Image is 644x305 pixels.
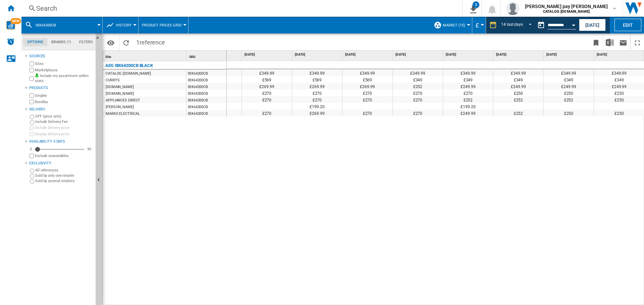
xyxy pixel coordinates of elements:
[30,120,34,125] input: Include Delivery Fee
[116,17,135,33] button: History
[96,33,104,46] button: Hide
[473,1,479,8] div: 3
[245,52,290,57] span: [DATE]
[631,34,644,50] button: Maximize
[393,109,443,116] div: £270
[106,90,134,97] div: [DOMAIN_NAME]
[30,74,34,83] input: Include my assortment within stats
[35,114,93,119] label: OFF (price only)
[243,51,292,59] div: [DATE]
[186,96,226,103] div: IBX64200CB
[242,89,292,96] div: £270
[36,4,445,13] div: Search
[293,51,342,59] div: [DATE]
[476,22,479,29] span: £
[342,83,392,89] div: £269.99
[35,99,93,104] label: Bundles
[29,85,93,91] div: Products
[186,90,226,96] div: IBX64200CB
[342,109,392,116] div: £270
[443,23,465,27] span: Market (15)
[29,161,93,166] div: Exclusivity
[493,76,543,83] div: £349
[35,93,93,98] label: Singles
[395,52,441,57] span: [DATE]
[30,100,34,104] input: Bundles
[242,96,292,103] div: £270
[500,20,534,31] md-select: REPORTS.WIZARD.STEPS.REPORT.STEPS.REPORT_OPTIONS.PERIOD: 14 last days
[544,69,594,76] div: £349.99
[189,55,196,59] span: SKU
[292,96,342,103] div: £270
[35,168,93,173] label: All references
[545,51,594,59] div: [DATE]
[345,52,391,57] span: [DATE]
[104,51,186,61] div: Sort None
[35,61,93,66] label: Sites
[188,51,226,61] div: SKU Sort None
[614,19,641,31] button: Edit
[35,146,84,153] md-slider: Availability
[394,51,443,59] div: [DATE]
[342,89,392,96] div: £270
[493,89,543,96] div: £250
[342,96,392,103] div: £270
[36,23,56,27] span: IBX64200CB
[534,17,578,33] div: This report is based on a date in the past.
[105,62,153,70] div: AEG IBX64200CB BLACK
[393,96,443,103] div: £270
[476,17,482,33] div: £
[25,17,99,33] div: IBX64200CB
[544,89,594,96] div: £250
[501,22,523,27] div: 14 last days
[292,89,342,96] div: £270
[597,52,643,57] span: [DATE]
[10,18,21,24] span: NEW
[30,68,34,72] input: Marketplaces
[104,51,186,61] div: Site Sort None
[30,62,34,66] input: Sites
[606,39,614,47] img: excel-24x24.png
[29,139,93,144] div: Availability 5 Days
[142,17,185,33] div: Product prices grid
[30,93,34,98] input: Singles
[393,69,443,76] div: £349.99
[472,17,486,33] md-menu: Currency
[30,169,34,173] input: All references
[242,69,292,76] div: £349.99
[30,115,34,119] input: OFF (price only)
[186,103,226,110] div: IBX64200CB
[6,21,15,29] img: wise-card.svg
[443,109,493,116] div: £249.99
[525,3,608,10] span: [PERSON_NAME] pay [PERSON_NAME]
[186,83,226,90] div: IBX64200CB
[544,96,594,103] div: £252
[142,23,181,27] span: Product prices grid
[35,73,39,77] img: mysite-bg-18x18.png
[443,83,493,89] div: £249.99
[35,173,93,178] label: Sold by only one retailer
[534,18,548,32] button: md-calendar
[506,2,520,15] img: profile.jpg
[186,110,226,117] div: IBX64200CB
[119,34,133,50] button: Reload
[30,179,34,184] input: Sold by several retailers
[186,76,226,83] div: IBX64200CB
[116,23,131,27] span: History
[443,103,493,109] div: £199.20
[444,51,493,59] div: [DATE]
[543,9,590,14] b: CATALOG [DOMAIN_NAME]
[242,76,292,83] div: £569
[35,119,93,124] label: Include Delivery Fee
[30,126,34,130] input: Include delivery price
[86,147,93,152] div: 90
[242,109,292,116] div: £270
[292,76,342,83] div: £569
[446,52,492,57] span: [DATE]
[568,18,580,30] button: Open calendar
[295,52,341,57] span: [DATE]
[292,69,342,76] div: £349.99
[544,76,594,83] div: £349
[544,83,594,89] div: £249.99
[106,77,119,84] div: CURRYS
